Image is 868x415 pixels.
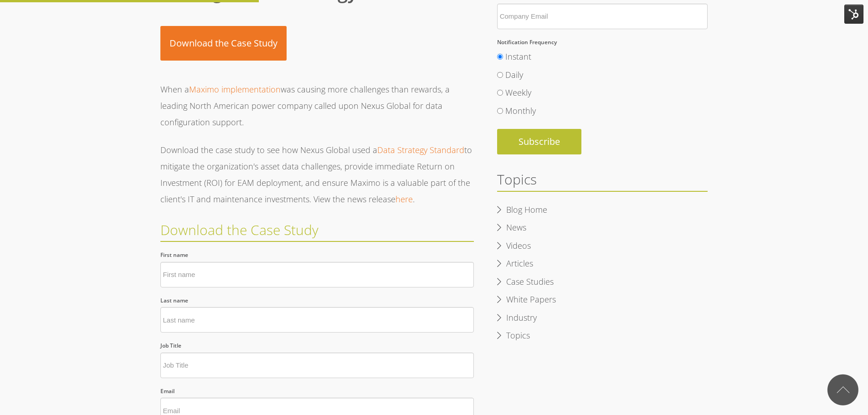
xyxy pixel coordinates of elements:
[505,69,523,80] span: Daily
[160,342,181,349] span: Job Title
[497,221,535,235] a: News
[497,108,503,114] input: Monthly
[497,293,565,307] a: White Papers
[160,144,472,205] span: Download the case study to see how Nexus Global used a to mitigate the organization's asset data ...
[497,311,546,325] a: Industry
[497,90,503,96] input: Weekly
[160,307,474,333] input: Last name
[497,201,708,349] div: Navigation Menu
[497,72,503,78] input: Daily
[395,194,413,205] a: here
[497,239,540,253] a: Videos
[160,262,474,287] input: First name
[497,170,537,189] span: Topics
[497,54,503,60] input: Instant
[497,275,563,289] a: Case Studies
[189,84,281,95] a: Maximo implementation
[505,105,536,116] span: Monthly
[377,144,464,155] a: Data Strategy Standard
[497,4,708,29] input: Company Email
[505,51,531,62] span: Instant
[497,329,539,343] a: Topics
[160,26,287,61] a: Download the Case Study
[160,251,188,259] span: First name
[160,220,318,239] span: Download the Case Study
[497,257,542,271] a: Articles
[160,353,474,378] input: Job Title
[160,297,188,304] span: Last name
[160,387,175,395] span: Email
[505,87,531,98] span: Weekly
[497,38,557,46] span: Notification Frequency
[497,129,581,154] input: Subscribe
[160,81,474,130] p: When a was causing more challenges than rewards, a leading North American power company called up...
[497,203,556,217] a: Blog Home
[844,5,863,24] img: HubSpot Tools Menu Toggle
